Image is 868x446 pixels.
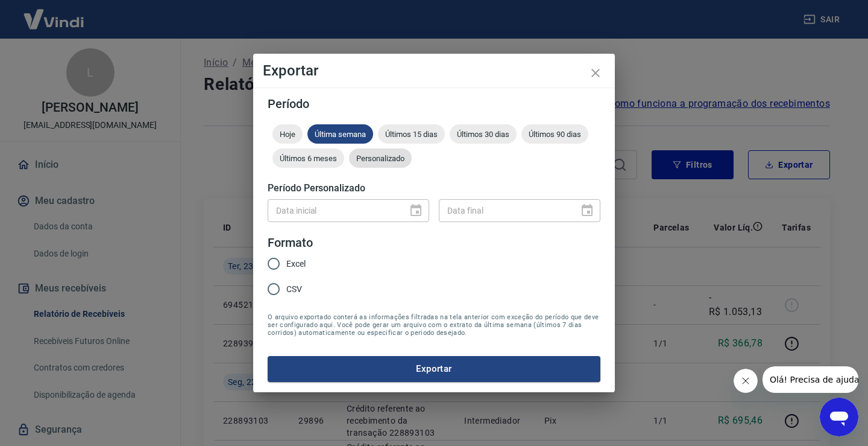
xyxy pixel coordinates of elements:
input: DD/MM/YYYY [439,199,570,221]
span: Últimos 90 dias [521,130,588,139]
div: Últimos 90 dias [521,124,588,144]
input: DD/MM/YYYY [268,199,399,221]
span: Últimos 15 dias [378,130,445,139]
button: Exportar [268,356,600,381]
span: Excel [286,258,306,270]
h5: Período [268,98,600,110]
span: Personalizado [349,154,412,163]
div: Personalizado [349,148,412,168]
span: CSV [286,283,302,296]
iframe: Botão para abrir a janela de mensagens [820,398,858,436]
div: Última semana [307,124,373,144]
span: Últimos 30 dias [450,130,517,139]
div: Últimos 30 dias [450,124,517,144]
span: Hoje [272,130,303,139]
button: close [581,59,610,88]
div: Últimos 15 dias [378,124,445,144]
div: Hoje [272,124,303,144]
span: O arquivo exportado conterá as informações filtradas na tela anterior com exceção do período que ... [268,313,600,337]
span: Olá! Precisa de ajuda? [7,8,101,18]
span: Últimos 6 meses [272,154,344,163]
h4: Exportar [263,63,605,78]
iframe: Mensagem da empresa [763,366,858,393]
div: Últimos 6 meses [272,148,344,168]
legend: Formato [268,234,313,252]
iframe: Fechar mensagem [734,369,758,393]
span: Última semana [307,130,373,139]
h5: Período Personalizado [268,182,600,194]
